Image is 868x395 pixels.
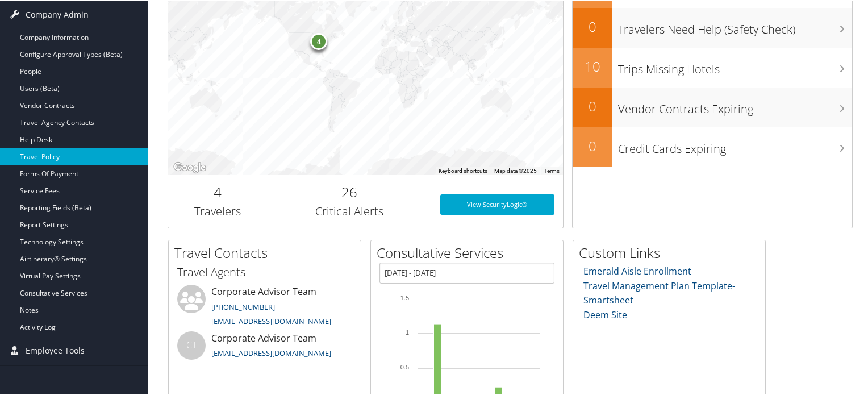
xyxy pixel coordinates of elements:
[26,335,85,364] span: Employee Tools
[276,181,423,201] h2: 26
[544,167,560,173] a: Terms (opens in new tab)
[618,55,852,76] h3: Trips Missing Hotels
[400,363,409,369] tspan: 0.5
[573,56,612,75] h2: 10
[400,293,409,300] tspan: 1.5
[177,202,258,218] h3: Travelers
[618,15,852,36] h3: Travelers Need Help (Safety Check)
[177,181,258,201] h2: 4
[573,135,612,155] h2: 0
[406,328,409,335] tspan: 1
[618,134,852,156] h3: Credit Cards Expiring
[177,263,352,279] h3: Travel Agents
[211,347,331,357] a: [EMAIL_ADDRESS][DOMAIN_NAME]
[177,330,206,359] div: CT
[440,193,555,214] a: View SecurityLogic®
[377,242,563,261] h2: Consultative Services
[573,16,612,35] h2: 0
[579,242,765,261] h2: Custom Links
[573,126,852,166] a: 0Credit Cards Expiring
[583,264,691,276] a: Emerald Aisle Enrollment
[573,95,612,115] h2: 0
[310,31,327,48] div: 4
[171,159,208,174] a: Open this area in Google Maps (opens a new window)
[171,159,208,174] img: Google
[573,47,852,86] a: 10Trips Missing Hotels
[172,284,358,330] li: Corporate Advisor Team
[573,86,852,126] a: 0Vendor Contracts Expiring
[494,167,537,173] span: Map data ©2025
[211,315,331,325] a: [EMAIL_ADDRESS][DOMAIN_NAME]
[172,330,358,367] li: Corporate Advisor Team
[439,166,487,174] button: Keyboard shortcuts
[211,301,275,311] a: [PHONE_NUMBER]
[618,94,852,116] h3: Vendor Contracts Expiring
[583,278,735,306] a: Travel Management Plan Template- Smartsheet
[276,202,423,218] h3: Critical Alerts
[583,307,627,320] a: Deem Site
[573,7,852,47] a: 0Travelers Need Help (Safety Check)
[174,242,361,261] h2: Travel Contacts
